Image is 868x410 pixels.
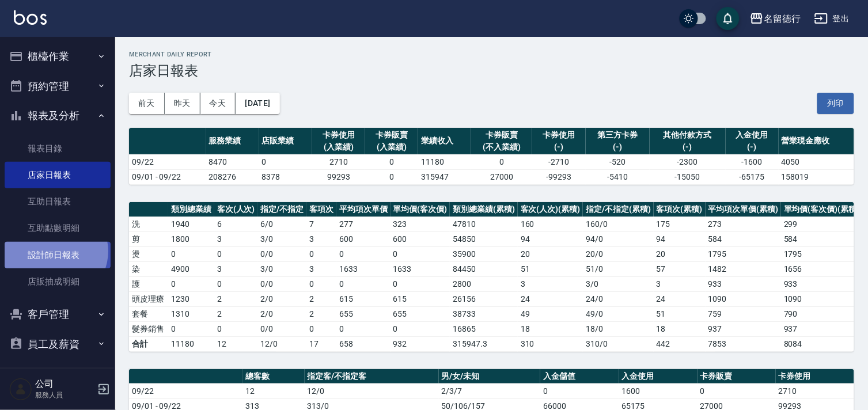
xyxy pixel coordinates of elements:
[729,141,776,153] div: (-)
[129,246,168,261] td: 燙
[729,129,776,141] div: 入金使用
[776,384,854,398] td: 2710
[214,306,258,321] td: 2
[586,169,650,184] td: -5410
[206,154,259,169] td: 8470
[450,306,518,321] td: 38733
[583,231,654,246] td: 94 / 0
[781,231,862,246] td: 584
[726,154,779,169] td: -1600
[583,291,654,306] td: 24 / 0
[810,8,854,29] button: 登出
[336,306,391,321] td: 655
[336,321,391,336] td: 0
[214,261,258,276] td: 3
[257,321,306,336] td: 0 / 0
[654,202,706,217] th: 客項次(累積)
[474,141,529,153] div: (不入業績)
[540,384,619,398] td: 0
[306,321,336,336] td: 0
[5,242,111,268] a: 設計師日報表
[306,217,336,231] td: 7
[306,336,336,351] td: 17
[583,306,654,321] td: 49 / 0
[650,169,725,184] td: -15050
[706,321,782,336] td: 937
[745,7,805,31] button: 名留德行
[779,154,854,169] td: 4050
[391,321,450,336] td: 0
[583,336,654,351] td: 310/0
[5,299,111,329] button: 客戶管理
[653,129,722,141] div: 其他付款方式
[518,231,583,246] td: 94
[259,154,312,169] td: 0
[168,246,214,261] td: 0
[306,276,336,291] td: 0
[257,336,306,351] td: 12/0
[336,217,391,231] td: 277
[35,390,94,400] p: 服務人員
[315,141,362,153] div: (入業績)
[391,306,450,321] td: 655
[450,217,518,231] td: 47810
[257,276,306,291] td: 0 / 0
[776,369,854,384] th: 卡券使用
[129,291,168,306] td: 頭皮理療
[391,261,450,276] td: 1633
[583,321,654,336] td: 18 / 0
[257,202,306,217] th: 指定/不指定
[242,369,304,384] th: 總客數
[168,231,214,246] td: 1800
[305,384,439,398] td: 12/0
[654,321,706,336] td: 18
[14,10,47,25] img: Logo
[129,384,242,398] td: 09/22
[781,291,862,306] td: 1090
[781,217,862,231] td: 299
[439,384,541,398] td: 2/3/7
[5,329,111,359] button: 員工及薪資
[257,291,306,306] td: 2 / 0
[306,202,336,217] th: 客項次
[206,128,259,155] th: 服務業績
[619,384,698,398] td: 1600
[168,217,214,231] td: 1940
[214,246,258,261] td: 0
[518,276,583,291] td: 3
[535,141,582,153] div: (-)
[165,93,200,114] button: 昨天
[129,217,168,231] td: 洗
[5,162,111,188] a: 店家日報表
[129,306,168,321] td: 套餐
[257,246,306,261] td: 0 / 0
[706,231,782,246] td: 584
[781,336,862,351] td: 8084
[168,291,214,306] td: 1230
[35,378,94,390] h5: 公司
[418,169,471,184] td: 315947
[336,202,391,217] th: 平均項次單價
[214,202,258,217] th: 客次(人次)
[257,217,306,231] td: 6 / 0
[781,276,862,291] td: 933
[471,154,532,169] td: 0
[336,246,391,261] td: 0
[391,202,450,217] th: 單均價(客次價)
[200,93,236,114] button: 今天
[474,129,529,141] div: 卡券販賣
[471,169,532,184] td: 27000
[257,261,306,276] td: 3 / 0
[518,306,583,321] td: 49
[450,202,518,217] th: 類別總業績(累積)
[365,154,418,169] td: 0
[781,306,862,321] td: 790
[5,188,111,215] a: 互助日報表
[391,336,450,351] td: 932
[589,129,647,141] div: 第三方卡券
[129,276,168,291] td: 護
[532,169,585,184] td: -99293
[518,202,583,217] th: 客次(人次)(累積)
[259,169,312,184] td: 8378
[706,291,782,306] td: 1090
